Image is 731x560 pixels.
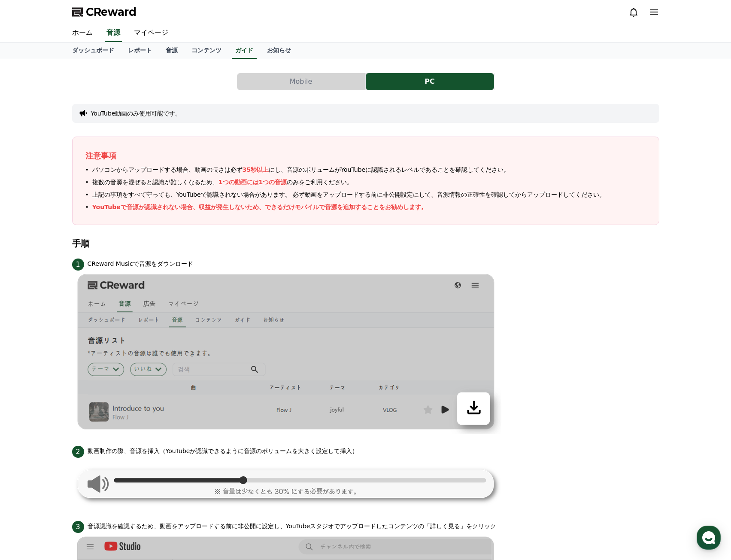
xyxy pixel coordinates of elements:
[72,521,84,533] span: 3
[92,203,427,212] p: YouTubeで音源が認識されない場合、収益が発生しないため、できるだけモバイルで音源を追加することをお勧めします。
[121,43,159,59] a: レポート
[72,239,659,248] h4: 手順
[260,43,298,59] a: お知らせ
[72,259,84,271] span: 1
[366,73,494,90] a: PC
[86,5,136,19] span: CReward
[237,73,365,90] button: Mobile
[159,43,185,59] a: 音源
[185,43,228,59] a: コンテンツ
[65,43,121,59] a: ダッシュボード
[91,109,182,118] button: YouTube動画のみ使用可能です。
[72,458,501,509] img: 2.png
[92,165,510,174] span: パソコンからアップロードする場合、動画の長さは必ず にし、音源のボリュームがYouTubeに認識されるレベルであることを確認してください。
[218,179,287,186] span: 1つの動画には1つの音源
[92,178,353,187] span: 複数の音源を混ぜると認識が難しくなるため、 のみをご利用ください。
[85,150,646,162] p: 注意事項
[72,271,501,434] img: 1.png
[72,5,136,19] a: CReward
[88,259,193,268] p: CReward Musicで音源をダウンロード
[92,190,605,199] span: 上記の事項をすべて守っても、YouTubeで認識されない場合があります。 必ず動画をアップロードする前に非公開設定にして、 を確認してからアップロードしてください。
[366,73,494,90] button: PC
[243,166,269,173] span: 35秒以上
[437,191,485,198] span: 音源情報の正確性
[88,447,358,456] p: 動画制作の際、音源を挿入（YouTubeが認識できるように音源のボリュームを大きく設定して挿入）
[105,24,122,42] a: 音源
[232,43,257,59] a: ガイド
[127,24,175,42] a: マイページ
[65,24,100,42] a: ホーム
[88,522,497,531] p: 音源認識を確認するため、動画をアップロードする前に非公開に設定し、YouTubeスタジオでアップロードしたコンテンツの「詳しく見る」をクリック
[72,446,84,458] span: 2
